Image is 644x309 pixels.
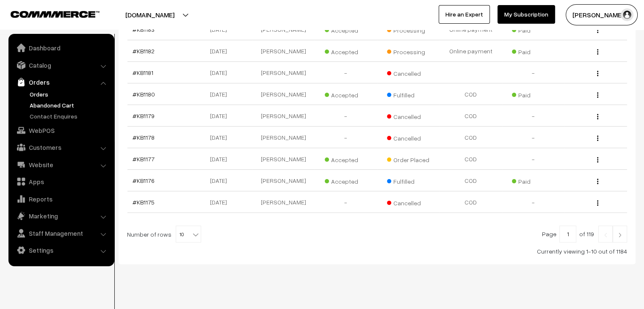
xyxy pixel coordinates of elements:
[387,88,429,99] span: Fulfilled
[190,170,252,191] td: [DATE]
[325,88,367,99] span: Accepted
[190,191,252,213] td: [DATE]
[96,4,204,25] button: [DOMAIN_NAME]
[597,92,598,98] img: Menu
[597,114,598,119] img: Menu
[127,230,171,239] span: Number of rows
[11,140,111,155] a: Customers
[602,232,609,237] img: Left
[133,155,155,163] a: #KB1177
[133,91,155,98] a: #KB1180
[24,14,41,20] div: v 4.0.25
[512,45,554,56] span: Paid
[387,45,429,56] span: Processing
[176,226,201,243] span: 10
[502,105,565,127] td: -
[190,40,252,62] td: [DATE]
[616,232,624,237] img: Right
[597,179,598,184] img: Menu
[28,101,111,110] a: Abandoned Cart
[621,8,633,21] img: user
[597,135,598,141] img: Menu
[566,4,638,25] button: [PERSON_NAME]…
[28,112,111,121] a: Contact Enquires
[11,11,100,17] img: COMMMERCE
[190,105,252,127] td: [DATE]
[190,83,252,105] td: [DATE]
[252,148,315,170] td: [PERSON_NAME]
[94,50,143,55] div: Keywords by Traffic
[252,62,315,83] td: [PERSON_NAME]
[325,175,367,186] span: Accepted
[597,28,598,33] img: Menu
[439,40,502,62] td: Online payment
[23,49,30,56] img: tab_domain_overview_orange.svg
[502,62,565,83] td: -
[579,230,594,237] span: of 119
[11,157,111,172] a: Website
[22,22,93,29] div: Domain: [DOMAIN_NAME]
[502,191,565,213] td: -
[502,127,565,148] td: -
[315,127,377,148] td: -
[315,191,377,213] td: -
[439,170,502,191] td: COD
[502,148,565,170] td: -
[190,127,252,148] td: [DATE]
[387,196,429,207] span: Cancelled
[252,191,315,213] td: [PERSON_NAME]
[439,191,502,213] td: COD
[11,226,111,241] a: Staff Management
[190,62,252,83] td: [DATE]
[176,226,201,243] span: 10
[315,105,377,127] td: -
[133,26,155,33] a: #KB1183
[387,153,429,164] span: Order Placed
[439,105,502,127] td: COD
[190,148,252,170] td: [DATE]
[11,74,111,90] a: Orders
[14,14,20,20] img: logo_orange.svg
[133,69,153,76] a: #KB1181
[597,157,598,163] img: Menu
[597,49,598,55] img: Menu
[542,230,556,237] span: Page
[252,83,315,105] td: [PERSON_NAME]
[387,132,429,143] span: Cancelled
[11,123,111,138] a: WebPOS
[252,127,315,148] td: [PERSON_NAME]
[597,200,598,206] img: Menu
[325,153,367,164] span: Accepted
[133,112,155,119] a: #KB1179
[11,174,111,189] a: Apps
[439,127,502,148] td: COD
[387,175,429,186] span: Fulfilled
[387,67,429,78] span: Cancelled
[597,71,598,76] img: Menu
[133,134,155,141] a: #KB1178
[512,175,554,186] span: Paid
[498,5,555,24] a: My Subscription
[512,88,554,99] span: Paid
[133,47,155,55] a: #KB1182
[315,62,377,83] td: -
[252,105,315,127] td: [PERSON_NAME]
[133,177,155,184] a: #KB1176
[14,22,20,29] img: website_grey.svg
[252,40,315,62] td: [PERSON_NAME]
[84,49,91,56] img: tab_keywords_by_traffic_grey.svg
[11,8,85,19] a: COMMMERCE
[252,170,315,191] td: [PERSON_NAME]
[127,247,627,256] div: Currently viewing 1-10 out of 1184
[11,243,111,258] a: Settings
[439,148,502,170] td: COD
[325,45,367,56] span: Accepted
[387,110,429,121] span: Cancelled
[11,40,111,55] a: Dashboard
[28,90,111,99] a: Orders
[439,5,490,24] a: Hire an Expert
[32,50,76,55] div: Domain Overview
[11,58,111,73] a: Catalog
[11,191,111,207] a: Reports
[133,199,155,206] a: #KB1175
